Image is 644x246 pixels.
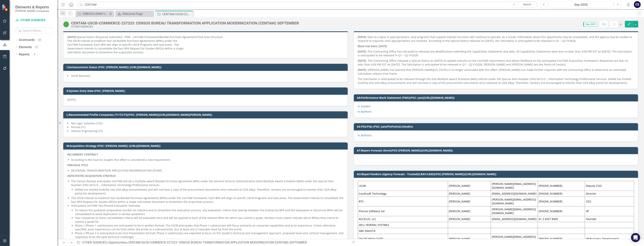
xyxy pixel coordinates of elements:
[358,49,634,58] p: The Contracting Office has not publicly released any Modifications extending the Capabilities Sta...
[37,38,43,42] div: 63
[77,1,538,8] input: Search ClearPoint...
[77,240,348,245] div: » »
[448,234,491,244] td: [PERSON_NAME]
[538,234,585,244] td: [PHONE_NUMBER]
[358,228,448,234] td: GBS DAKOTA
[448,181,491,191] td: [PERSON_NAME]
[15,5,49,9] span: Elements & Reports
[358,110,372,113] a: In BidPoint
[108,241,127,244] a: Opportunities
[71,204,344,208] p: Anticipated CenTAM Two Phased Evaluation Overview
[358,35,634,44] p: Due to a lapse in appropriations, only programs that support exempt functions will continue to op...
[71,129,103,133] span: Veteran Engineering (T2)
[15,27,54,34] input: Search Below...
[67,163,88,167] strong: PREVIOUS TITLE
[15,9,49,12] small: [PERSON_NAME] Companies
[19,38,35,42] a: Scorecards
[19,52,30,57] a: Reports
[358,181,448,191] td: UCAR
[358,197,448,206] td: RTX
[83,11,108,16] div: ENBOSS-ARMY-ITES3 SB-221122 (Army National Guard ENBOSS Support Service Sustainment, Enhancement,...
[358,68,366,72] strong: [DATE]
[67,66,346,69] h3: I:Socioeconomic Status (POC: [PERSON_NAME]) ([URL][DOMAIN_NAME])
[538,206,585,216] td: [PHONE_NUMBER]
[358,216,448,222] td: ACCELUS, LLC
[71,121,102,125] span: Net Logic Solutions (T2S)
[358,58,634,67] p: : The Contracting Office released a Special Notice on [DATE] to update industry on the CenTAM req...
[71,158,344,162] p: According to the Sources Sought, this effort is considered a new requirement
[75,188,344,195] p: Deltek has limited visibility into GSA eBuy procurements and will not have a copy of the procurem...
[2,4,9,11] img: ClearPoint Strategy
[128,241,307,244] div: CENTAM-USCB-COMMERCE-237323: CENSUS BUREAU TRANSFORMATION APPLICATION MODERNIZATION (CENTAM) SEPT...
[71,21,299,25] div: CENTAM-USCB-COMMERCE-237323: CENSUS BUREAU TRANSFORMATION APPLICATION MODERNIZATION (CENTAM) SEPT...
[357,96,636,99] h3: AR:Performance Work Statement (PWS)(POC: Jan)([URL][DOMAIN_NAME])
[585,234,634,244] td: VP Business Development
[32,53,38,56] div: 9
[634,1,641,8] button: CS
[538,181,585,191] td: [PHONE_NUMBER]
[491,191,538,197] td: [EMAIL_ADDRESS][DOMAIN_NAME]
[63,21,69,27] img: Active
[585,216,634,222] td: Founder
[71,74,90,78] span: Small Business
[357,125,636,128] h3: AS:PDs/PQs (POC: Jan)(PinPoint)(LinkedIn)
[162,12,192,17] div: CENTAM-USCB-COMMERCE-237323: CENSUS BUREAU TRANSFORMATION APPLICATION MODERNIZATION (CENTAM) SEPT...
[75,224,344,231] p: Phase 1 (Phase 1 submissions are anticipated to be in written format): The USCB anticipates that ...
[123,11,153,16] div: Welcome Page
[67,35,344,54] p: Special Notice Response Submitted - PdM - CenTAM Framework/Blanket Purchase Agreement/Task Area S...
[75,231,344,239] p: Phase 2 (Phase 2 is anticipated to be Oral Presentation format): Phase 2 submissions are expected...
[67,98,76,101] span: [DATE]
[357,149,636,152] h3: AT:Buyers Forecast (Govt)(POC:[PERSON_NAME])([URL][DOMAIN_NAME])
[358,59,366,62] strong: [DATE]
[75,208,344,216] p: To reduce the quotation preparation burden on industry and to streamline the evaluation process, ...
[67,153,98,156] strong: INCUMBENT CONTRACT
[71,196,344,204] p: The USCB intends to establish four (4) Blanket Purchase Agreements (BPAs) under the CenTAM framew...
[358,44,387,48] strong: Black Hat Date: [DATE]
[67,174,116,178] strong: ANTICIPATED ACQUISITION STRATEGY
[549,1,613,8] button: Sep-2025
[71,179,344,187] p: The Census Bureau anticipates CenTAM will be a multiple-award Blanket Purchase Agreement (BPA) un...
[67,144,346,147] h3: M:Acquisition Strategy (POC: [PERSON_NAME]) ([URL][DOMAIN_NAME])
[358,234,448,244] td: DH TECHNOLOGIES
[67,35,77,39] strong: [DATE]:
[358,50,368,53] strong: [DATE] :
[538,191,585,197] td: [PHONE_NUMBER]
[585,181,634,191] td: Deputy COO
[82,241,107,244] a: OTHER AGENCIES
[448,191,491,197] td: [PERSON_NAME]
[358,191,448,197] td: Carahsoft Technology
[358,35,368,39] strong: [DATE] :
[491,181,538,191] td: [PERSON_NAME][EMAIL_ADDRESS][DOMAIN_NAME]
[448,216,491,222] td: [PERSON_NAME]
[71,25,299,28] div: OTHER AGENCIES
[538,197,585,206] td: [PHONE_NUMBER]
[75,216,344,224] p: Your responses to these consolidated criteria will be evaluated once and will be applied to each ...
[19,45,32,49] a: Elements
[583,22,597,26] span: Sep-2025
[71,169,344,172] p: DECENNIAL TRANSFORMATION APPLICATION MODERNIZATION (DTAM)
[358,206,448,216] td: Precise Software Sol
[491,216,538,222] td: [EMAIL_ADDRESS][DOMAIN_NAME]
[67,113,346,116] h3: L:Recommended Profile Companies (T1/T2/T3)(POC: [PERSON_NAME])([URL][DOMAIN_NAME][PERSON_NAME])
[34,46,40,49] div: 57
[357,173,636,176] h3: AU:Buyer/Vendors (Agency Forecast - Trusted)(LRAF/LRAE)(POC:[PERSON_NAME])([URL][DOMAIN_NAME])
[116,11,153,16] a: Welcome Page
[585,197,634,206] td: CEO
[71,125,85,129] span: Fermat (T1)
[491,234,538,244] td: [PERSON_NAME][EMAIL_ADDRESS][DOMAIN_NAME]
[538,216,585,222] td: 61 2 6557 8509
[585,206,634,216] td: VP
[358,67,634,76] p: : [PERSON_NAME] has learned that [PERSON_NAME][US_STATE] is no longer associated with this effort...
[518,2,537,7] a: Search
[358,222,448,228] td: DELL FEDERAL SYSTMES
[67,89,346,92] h3: K:System Entry Date (POC: [PERSON_NAME])
[358,76,634,85] p: The Solicitation is anticipated to be released through the GSA Multiple Award Schedule (MAS) vehi...
[358,104,371,108] a: In GovWin
[15,18,54,23] a: OTHER AGENCIES
[491,206,538,216] td: [PERSON_NAME][EMAIL_ADDRESS][DOMAIN_NAME]
[358,134,372,137] a: In BidPoint
[585,191,634,197] td: Director
[448,197,491,206] td: [PERSON_NAME]
[491,197,538,206] td: [PERSON_NAME][EMAIL_ADDRESS][DOMAIN_NAME]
